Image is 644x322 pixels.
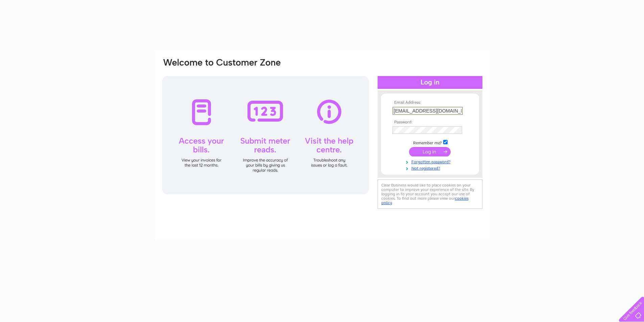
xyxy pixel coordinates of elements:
a: Forgotten password? [392,158,469,165]
th: Email Address: [391,100,469,105]
td: Remember me? [391,139,469,146]
div: Clear Business would like to place cookies on your computer to improve your experience of the sit... [378,179,482,209]
a: Not registered? [392,165,469,171]
a: cookies policy [381,196,469,205]
input: Submit [409,147,451,156]
th: Password: [391,120,469,125]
